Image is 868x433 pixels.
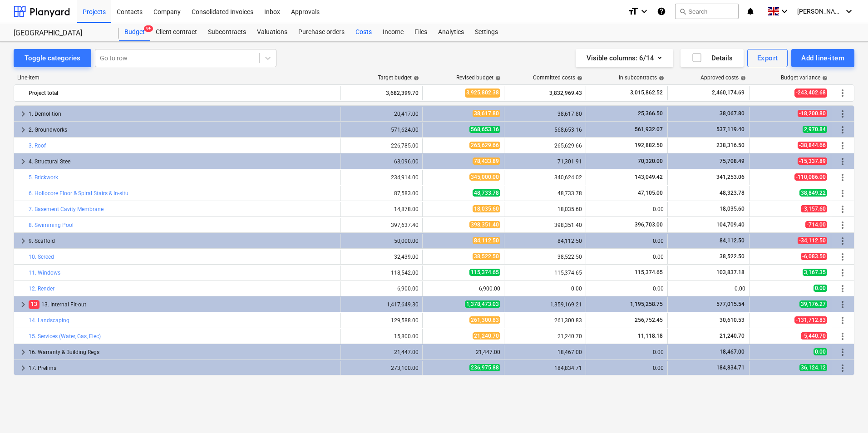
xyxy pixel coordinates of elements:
a: 3. Roof [29,143,46,149]
span: 36,124.12 [799,364,827,371]
div: 3,682,399.70 [345,86,419,100]
div: 118,542.00 [345,270,419,276]
div: 16. Warranty & Building Regs [29,345,337,359]
div: 87,583.00 [345,190,419,197]
div: 1,359,169.21 [508,301,582,308]
span: -18,200.80 [798,110,827,117]
div: 0.00 [590,349,664,355]
span: More actions [837,108,848,119]
div: Budget variance [781,74,828,81]
div: Add line-item [801,52,844,64]
div: 0.00 [671,285,745,292]
div: Export [757,52,778,64]
span: 2,460,174.69 [711,89,745,97]
span: 143,049.42 [634,174,664,180]
div: 3,832,969.43 [508,86,582,100]
div: 1,417,649.30 [345,301,419,308]
span: 21,240.70 [719,333,745,339]
span: -243,402.68 [794,89,827,97]
div: 265,629.66 [508,143,582,149]
span: More actions [837,220,848,231]
span: 3,167.35 [803,269,827,276]
span: 84,112.50 [719,237,745,244]
span: 38,067.80 [719,110,745,117]
button: Export [747,49,788,67]
div: 340,624.02 [508,174,582,181]
span: 48,323.78 [719,190,745,196]
a: 8. Swimming Pool [29,222,74,228]
div: 0.00 [590,365,664,371]
a: 10. Screed [29,254,54,260]
span: help [412,75,419,81]
span: -131,712.83 [794,316,827,324]
span: -110,086.00 [794,173,827,181]
span: 3,015,862.52 [629,89,664,97]
span: 192,882.50 [634,142,664,148]
div: Committed costs [533,74,582,81]
div: Costs [350,23,377,41]
span: 78,433.89 [473,157,500,165]
div: 0.00 [590,238,664,244]
div: 129,588.00 [345,317,419,324]
button: Details [681,49,744,67]
div: 397,637.40 [345,222,419,228]
span: 25,366.50 [637,110,664,117]
span: 236,975.88 [469,364,500,371]
span: 256,752.45 [634,317,664,323]
div: 15,800.00 [345,333,419,340]
span: search [679,8,686,15]
div: 71,301.91 [508,158,582,165]
a: Subcontracts [202,23,252,41]
span: 115,374.65 [469,269,500,276]
iframe: Chat Widget [823,389,868,433]
span: More actions [837,88,848,98]
a: Valuations [252,23,293,41]
span: 341,253.06 [715,174,745,180]
span: -34,112.50 [798,237,827,244]
div: Revised budget [456,74,501,81]
div: 18,467.00 [508,349,582,355]
a: Purchase orders [293,23,350,41]
div: Toggle categories [25,52,80,64]
span: 184,834.71 [715,364,745,371]
span: -714.00 [805,221,827,228]
span: More actions [837,331,848,342]
span: 47,105.00 [637,190,664,196]
span: 38,522.50 [473,253,500,260]
span: keyboard_arrow_right [18,363,29,374]
span: 18,467.00 [719,349,745,355]
div: 0.00 [508,285,582,292]
div: 273,100.00 [345,365,419,371]
span: -38,844.66 [798,142,827,149]
div: 21,447.00 [426,349,500,355]
div: 84,112.50 [508,238,582,244]
div: 0.00 [590,254,664,260]
div: 226,785.00 [345,143,419,149]
span: 537,119.40 [715,126,745,133]
span: 9+ [144,25,153,32]
a: Files [409,23,433,41]
div: 50,000.00 [345,238,419,244]
div: 571,624.00 [345,127,419,133]
span: More actions [837,204,848,215]
i: Knowledge base [657,6,666,17]
span: More actions [837,299,848,310]
span: 75,708.49 [719,158,745,164]
div: 184,834.71 [508,365,582,371]
span: keyboard_arrow_right [18,156,29,167]
span: keyboard_arrow_right [18,108,29,119]
i: keyboard_arrow_down [779,6,790,17]
span: 21,240.70 [473,332,500,340]
span: help [657,75,664,81]
span: 70,320.00 [637,158,664,164]
span: More actions [837,267,848,278]
a: Income [377,23,409,41]
div: 21,447.00 [345,349,419,355]
span: -3,157.60 [801,205,827,212]
a: 12. Render [29,285,54,292]
span: More actions [837,140,848,151]
div: 38,617.80 [508,111,582,117]
span: More actions [837,188,848,199]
